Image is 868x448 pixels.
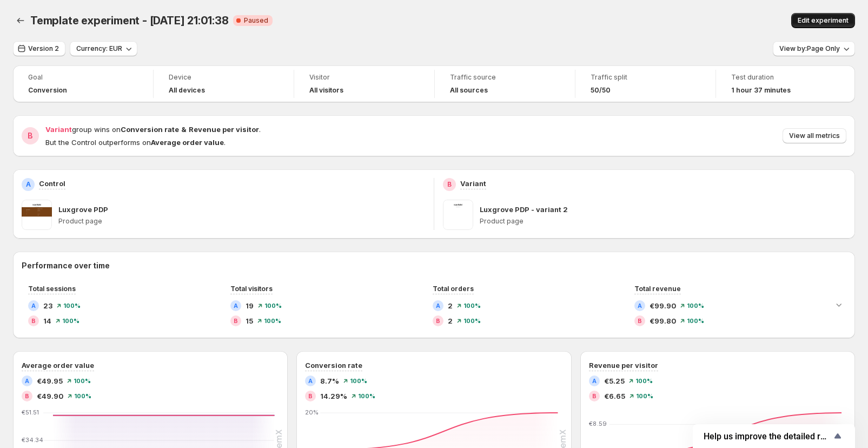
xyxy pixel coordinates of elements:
[831,297,846,312] button: Expand chart
[25,393,29,399] h2: B
[731,86,791,95] span: 1 hour 37 minutes
[731,72,840,96] a: Test duration1 hour 37 minutes
[773,41,855,56] button: View by:Page Only
[350,378,367,384] span: 100 %
[791,13,855,28] button: Edit experiment
[31,318,36,324] h2: B
[589,360,658,371] h3: Revenue per visitor
[181,125,187,134] strong: &
[592,393,597,399] h2: B
[169,73,279,82] span: Device
[25,378,29,384] h2: A
[308,393,313,399] h2: B
[244,16,268,25] span: Paused
[45,125,261,134] span: group wins on .
[591,73,700,82] span: Traffic split
[450,72,560,96] a: Traffic sourceAll sources
[436,318,440,324] h2: B
[592,378,597,384] h2: A
[189,125,259,134] strong: Revenue per visitor
[798,16,849,25] span: Edit experiment
[76,44,122,53] span: Currency: EUR
[45,125,72,134] span: Variant
[480,217,846,226] p: Product page
[169,86,205,95] h4: All devices
[638,318,642,324] h2: B
[169,72,279,96] a: DeviceAll devices
[305,360,362,371] h3: Conversion rate
[74,393,91,399] span: 100 %
[779,44,840,53] span: View by: Page Only
[121,125,179,134] strong: Conversion rate
[604,375,625,386] span: €5.25
[28,72,138,96] a: GoalConversion
[13,13,28,28] button: Back
[480,204,568,215] p: Luxgrove PDP - variant 2
[22,200,52,230] img: Luxgrove PDP
[70,41,137,56] button: Currency: EUR
[28,73,138,82] span: Goal
[731,73,840,82] span: Test duration
[650,315,676,326] span: €99.80
[591,86,611,95] span: 50/50
[305,409,319,416] text: 20%
[43,315,51,326] span: 14
[460,178,486,189] p: Variant
[234,318,238,324] h2: B
[43,300,52,311] span: 23
[704,431,831,442] span: Help us improve the detailed report for A/B campaigns
[448,300,453,311] span: 2
[22,260,846,271] h2: Performance over time
[634,285,681,293] span: Total revenue
[62,318,79,324] span: 100 %
[58,217,425,226] p: Product page
[45,138,226,147] span: But the Control outperforms on .
[308,378,313,384] h2: A
[246,300,254,311] span: 19
[309,72,419,96] a: VisitorAll visitors
[463,302,481,309] span: 100 %
[58,204,108,215] p: Luxgrove PDP
[783,128,846,143] button: View all metrics
[604,391,625,401] span: €6.65
[309,86,343,95] h4: All visitors
[448,315,453,326] span: 2
[320,391,347,401] span: 14.29%
[635,378,653,384] span: 100 %
[22,409,39,416] text: €51.51
[320,375,339,386] span: 8.7%
[28,44,59,53] span: Version 2
[30,14,229,27] span: Template experiment - [DATE] 21:01:38
[358,393,375,399] span: 100 %
[37,391,63,401] span: €49.90
[28,285,76,293] span: Total sessions
[687,318,704,324] span: 100 %
[436,302,440,309] h2: A
[433,285,474,293] span: Total orders
[264,318,281,324] span: 100 %
[463,318,481,324] span: 100 %
[39,178,65,189] p: Control
[264,302,282,309] span: 100 %
[22,436,43,444] text: €34.34
[13,41,65,56] button: Version 2
[638,302,642,309] h2: A
[26,180,31,189] h2: A
[28,86,67,95] span: Conversion
[74,378,91,384] span: 100 %
[31,302,36,309] h2: A
[230,285,273,293] span: Total visitors
[450,73,560,82] span: Traffic source
[246,315,253,326] span: 15
[450,86,488,95] h4: All sources
[687,302,704,309] span: 100 %
[636,393,653,399] span: 100 %
[443,200,473,230] img: Luxgrove PDP - variant 2
[309,73,419,82] span: Visitor
[447,180,452,189] h2: B
[589,420,607,427] text: €8.59
[234,302,238,309] h2: A
[28,130,33,141] h2: B
[151,138,224,147] strong: Average order value
[37,375,63,386] span: €49.95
